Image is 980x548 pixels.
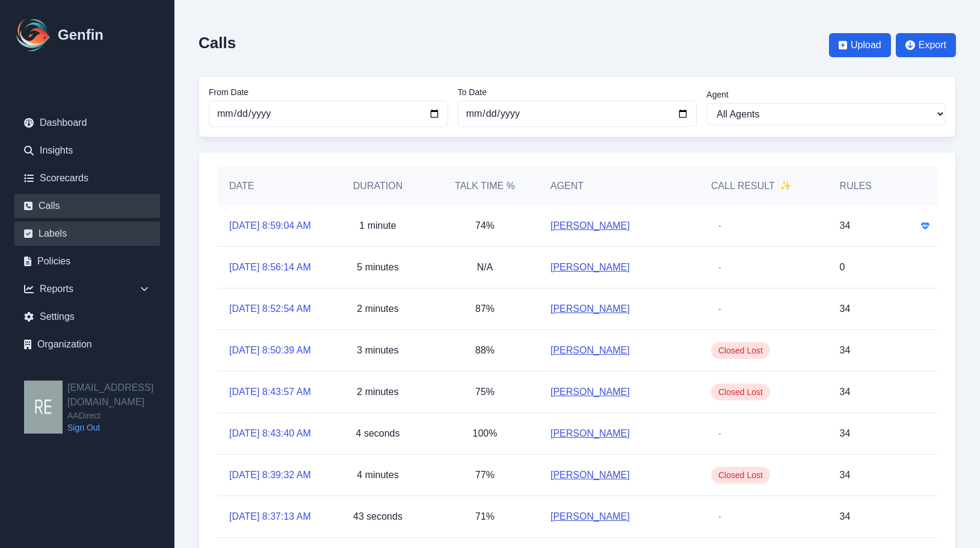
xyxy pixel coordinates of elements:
[209,86,448,98] label: From Date
[550,509,630,524] a: [PERSON_NAME]
[840,468,851,482] p: 34
[67,381,174,409] h2: [EMAIL_ADDRESS][DOMAIN_NAME]
[840,260,845,275] p: 0
[14,194,160,218] a: Calls
[475,219,495,233] p: 74%
[229,179,312,193] h5: Date
[229,260,311,275] a: [DATE] 8:56:14 AM
[458,86,697,98] label: To Date
[475,468,495,482] p: 77%
[711,467,770,484] span: Closed Lost
[711,425,729,442] span: -
[829,33,891,57] button: Upload
[706,89,946,101] label: Agent
[356,426,400,441] p: 4 seconds
[14,305,160,329] a: Settings
[229,468,311,482] a: [DATE] 8:39:32 AM
[550,260,630,275] a: [PERSON_NAME]
[14,16,53,54] img: Logo
[357,260,398,275] p: 5 minutes
[711,179,792,193] h5: Call Result
[550,302,630,316] a: [PERSON_NAME]
[840,509,851,524] p: 34
[780,179,792,193] span: ✨
[359,219,396,233] p: 1 minute
[357,468,398,482] p: 4 minutes
[229,219,311,233] a: [DATE] 8:59:04 AM
[711,217,729,234] span: -
[14,139,160,163] a: Insights
[840,385,851,399] p: 34
[840,302,851,316] p: 34
[473,426,498,441] p: 100%
[58,25,103,45] h1: Genfin
[229,509,311,524] a: [DATE] 8:37:13 AM
[711,259,729,276] span: -
[229,302,311,316] a: [DATE] 8:52:54 AM
[67,422,174,434] a: Sign Out
[475,343,495,358] p: 88%
[336,179,419,193] h5: Duration
[199,34,236,52] h2: Calls
[550,179,584,193] h5: Agent
[14,222,160,246] a: Labels
[24,381,63,434] img: resqueda@aadirect.com
[229,426,311,441] a: [DATE] 8:43:40 AM
[14,166,160,190] a: Scorecards
[550,343,630,358] a: [PERSON_NAME]
[840,343,851,358] p: 34
[443,179,526,193] h5: Talk Time %
[711,508,729,525] span: -
[840,426,851,441] p: 34
[711,384,770,400] span: Closed Lost
[550,468,630,482] a: [PERSON_NAME]
[14,111,160,135] a: Dashboard
[840,179,872,193] h5: Rules
[67,409,174,422] span: AADirect
[357,343,398,358] p: 3 minutes
[896,33,956,57] button: Export
[357,302,398,316] p: 2 minutes
[919,38,946,52] span: Export
[711,300,729,317] span: -
[550,426,630,441] a: [PERSON_NAME]
[14,249,160,273] a: Policies
[840,219,851,233] p: 34
[550,385,630,399] a: [PERSON_NAME]
[477,262,493,272] span: N/A
[357,385,398,399] p: 2 minutes
[14,277,160,301] div: Reports
[711,342,770,359] span: Closed Lost
[229,385,311,399] a: [DATE] 8:43:57 AM
[14,332,160,357] a: Organization
[475,385,495,399] p: 75%
[229,343,311,358] a: [DATE] 8:50:39 AM
[550,219,630,233] a: [PERSON_NAME]
[353,509,402,524] p: 43 seconds
[851,38,881,52] span: Upload
[475,509,495,524] p: 71%
[475,302,495,316] p: 87%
